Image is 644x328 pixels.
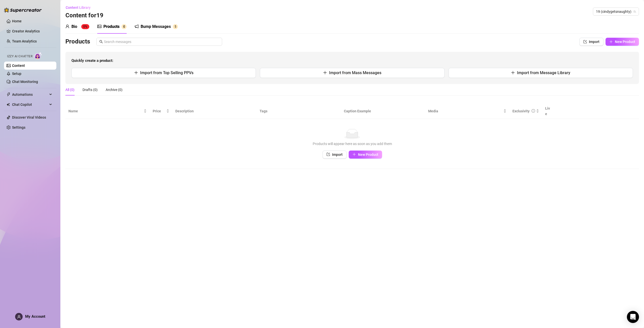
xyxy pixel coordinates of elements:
div: Exclusivity [512,108,530,114]
span: 19 (cindygetsnaughty) [596,8,636,15]
button: Content Library [65,4,95,12]
span: plus [134,71,138,75]
input: Search messages [104,39,219,44]
div: Bump Messages [141,24,171,30]
span: thunderbolt [7,92,11,97]
a: Discover Viral Videos [12,115,46,119]
button: Import [579,38,603,46]
span: notification [135,24,139,28]
span: user [17,315,21,319]
span: team [633,10,636,13]
span: import [327,153,330,156]
span: plus [323,71,327,75]
span: Name [68,108,143,114]
a: Content [12,64,25,68]
span: user [65,24,69,28]
th: Media [425,104,509,119]
th: Tags [257,104,341,119]
button: Import from Mass Messages [260,68,444,78]
div: Archive (0) [106,87,123,92]
button: Import [323,151,347,159]
span: info-circle [532,109,535,113]
th: Name [65,104,150,119]
span: Automations [12,90,48,99]
span: Price [153,108,165,114]
span: Import from Message Library [517,70,570,75]
h3: Products [65,38,90,46]
a: Home [12,19,22,23]
a: Team Analytics [12,39,37,43]
img: AI Chatter [34,52,42,59]
th: Price [150,104,172,119]
th: Live [542,104,555,119]
th: Description [172,104,257,119]
button: New Product [606,38,639,46]
span: My Account [25,314,45,319]
button: Import from Message Library [449,68,633,78]
div: Products [103,24,119,30]
span: Media [428,108,502,114]
button: Import from Top Selling PPVs [71,68,256,78]
div: Drafts (0) [83,87,98,92]
strong: Quickly create a product: [71,58,113,63]
div: Products will appear here as soon as you add them [70,141,634,147]
span: New Product [615,40,635,44]
span: Import from Mass Messages [329,70,381,75]
span: New Product [358,153,378,157]
div: Bio [71,24,77,30]
sup: 0 [122,24,127,29]
a: Creator Analytics [12,27,52,35]
sup: 5 [173,24,178,29]
span: plus [511,71,515,75]
span: Import from Top Selling PPVs [140,70,193,75]
button: New Product [349,151,382,159]
span: Import [332,153,343,157]
span: Content Library [66,6,91,10]
span: Izzy AI Chatter [7,54,32,59]
span: Import [589,40,599,44]
span: 5 [175,25,176,28]
span: search [99,40,103,43]
h3: Content for 19 [65,12,103,20]
span: Chat Copilot [12,101,48,109]
sup: 0% [81,24,89,29]
span: import [583,40,587,43]
img: Chat Copilot [7,103,10,106]
div: Open Intercom Messenger [627,311,639,323]
img: logo-BBDzfeDw.svg [4,8,42,13]
span: plus [609,40,613,43]
div: All (0) [65,87,74,92]
span: plus [352,153,356,156]
th: Caption Example [341,104,425,119]
a: Setup [12,72,21,76]
a: Settings [12,125,25,129]
a: Chat Monitoring [12,80,38,84]
span: picture [97,24,101,28]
